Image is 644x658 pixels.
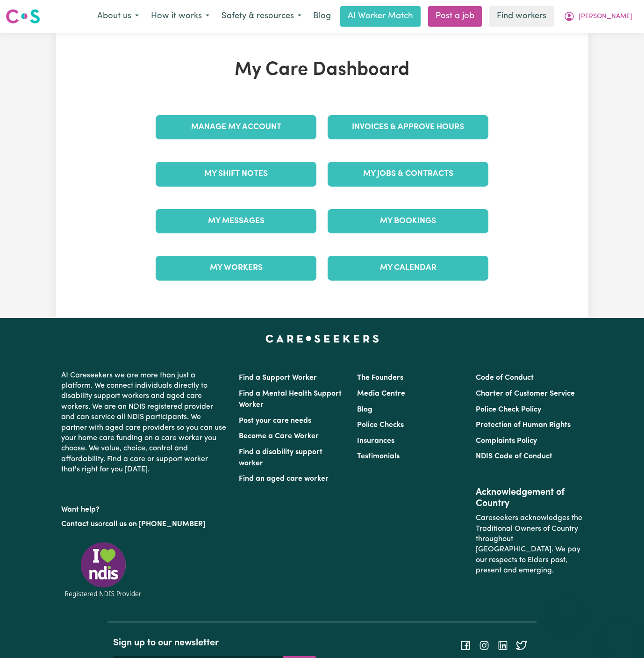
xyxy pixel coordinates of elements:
a: Protection of Human Rights [476,421,571,429]
iframe: Button to launch messaging window [607,621,637,651]
a: My Workers [156,256,316,280]
a: Find a Support Worker [239,374,317,382]
a: Find a Mental Health Support Worker [239,390,342,409]
a: Blog [357,406,372,413]
a: Manage My Account [156,115,316,139]
a: My Calendar [328,256,488,280]
a: Police Checks [357,421,404,429]
a: Follow Careseekers on Instagram [479,642,490,649]
a: Media Centre [357,390,405,398]
a: My Messages [156,209,316,233]
a: call us on [PHONE_NUMBER] [105,521,205,528]
a: NDIS Code of Conduct [476,453,552,460]
p: or [61,515,228,533]
button: About us [91,7,145,26]
h2: Sign up to our newsletter [113,637,316,649]
a: Police Check Policy [476,406,541,413]
a: Code of Conduct [476,374,534,382]
a: Invoices & Approve Hours [328,115,488,139]
img: Registered NDIS provider [61,541,145,599]
a: Contact us [61,521,98,528]
button: Safety & resources [215,7,308,26]
p: Careseekers acknowledges the Traditional Owners of Country throughout [GEOGRAPHIC_DATA]. We pay o... [476,509,583,579]
p: Want help? [61,501,228,515]
a: Charter of Customer Service [476,390,575,398]
a: AI Worker Match [340,6,421,27]
a: Find a disability support worker [239,448,322,467]
a: Post a job [428,6,482,27]
a: Careseekers logo [6,6,40,27]
p: At Careseekers we are more than just a platform. We connect individuals directly to disability su... [61,367,228,479]
a: Follow Careseekers on Facebook [460,642,471,649]
iframe: Close message [557,598,575,617]
a: Find workers [489,6,554,27]
a: Follow Careseekers on LinkedIn [497,642,508,649]
a: The Founders [357,374,403,382]
a: My Jobs & Contracts [328,162,488,186]
a: Follow Careseekers on Twitter [516,642,527,649]
a: My Bookings [328,209,488,233]
span: [PERSON_NAME] [579,12,632,22]
a: Complaints Policy [476,437,537,445]
a: Testimonials [357,453,400,460]
a: Blog [308,6,336,27]
h2: Acknowledgement of Country [476,487,583,509]
button: My Account [558,7,638,26]
img: Careseekers logo [6,8,40,25]
a: Insurances [357,437,394,445]
a: My Shift Notes [156,162,316,186]
a: Careseekers home page [265,335,379,342]
a: Become a Care Worker [239,433,319,440]
button: How it works [145,7,215,26]
a: Find an aged care worker [239,475,329,483]
a: Post your care needs [239,417,311,425]
h1: My Care Dashboard [150,59,494,81]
